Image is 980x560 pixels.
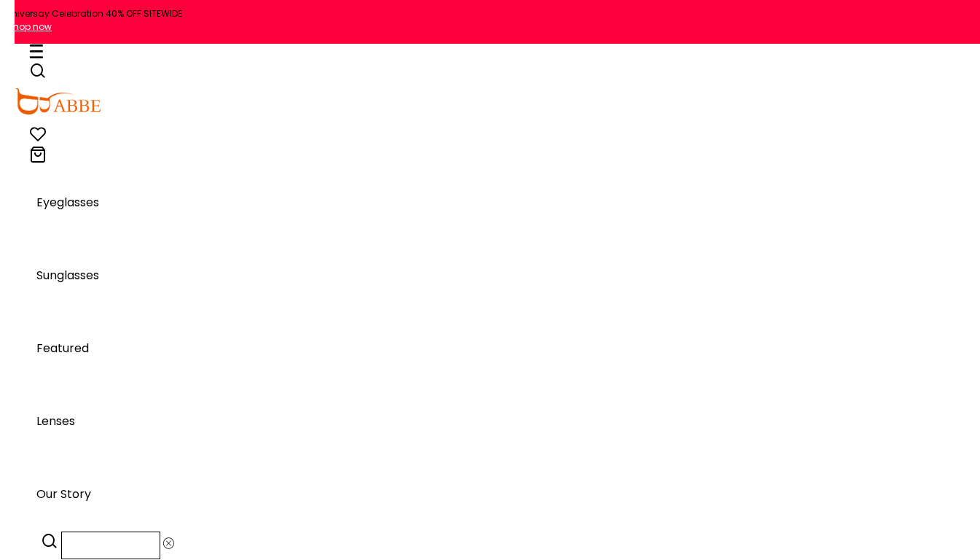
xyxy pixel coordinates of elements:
span: Featured [36,340,89,357]
span: Our Story [36,486,91,502]
span: Eyeglasses [36,194,99,211]
span: Lenses [36,413,75,429]
span: Sunglasses [36,267,99,284]
div: Shop now [7,20,980,34]
img: abbeglasses.com [15,88,101,114]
